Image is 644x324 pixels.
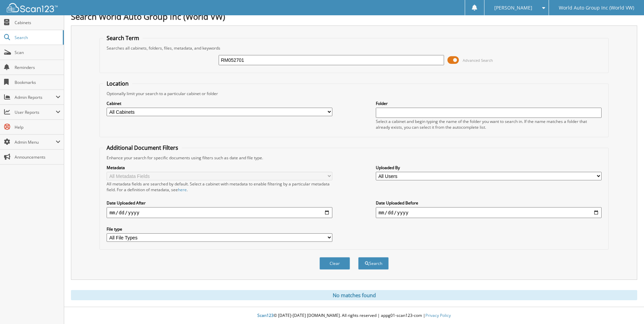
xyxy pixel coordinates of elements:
[376,200,602,206] label: Date Uploaded Before
[107,181,332,193] div: All metadata fields are searched by default. Select a cabinet with metadata to enable filtering b...
[103,144,182,151] legend: Additional Document Filters
[103,34,143,42] legend: Search Term
[376,119,602,130] div: Select a cabinet and begin typing the name of the folder you want to search in. If the name match...
[103,45,605,51] div: Searches all cabinets, folders, files, metadata, and keywords
[71,290,637,300] div: No matches found
[559,6,634,10] span: World Auto Group Inc (World VW)
[15,20,60,25] span: Cabinets
[103,155,605,161] div: Enhance your search for specific documents using filters such as date and file type.
[15,50,60,55] span: Scan
[494,6,532,10] span: [PERSON_NAME]
[107,207,332,218] input: start
[376,101,602,106] label: Folder
[71,11,637,22] h1: Search World Auto Group Inc (World VW)
[178,187,187,193] a: here
[358,257,389,270] button: Search
[15,109,56,115] span: User Reports
[376,165,602,170] label: Uploaded By
[376,207,602,218] input: end
[319,257,350,270] button: Clear
[103,91,605,96] div: Optionally limit your search to a particular cabinet or folder
[7,3,58,12] img: scan123-logo-white.svg
[107,200,332,206] label: Date Uploaded After
[15,154,60,160] span: Announcements
[15,65,60,70] span: Reminders
[15,35,59,40] span: Search
[15,94,56,100] span: Admin Reports
[610,291,644,324] iframe: Chat Widget
[425,312,451,318] a: Privacy Policy
[107,165,332,170] label: Metadata
[103,80,132,87] legend: Location
[257,312,274,318] span: Scan123
[15,139,56,145] span: Admin Menu
[107,101,332,106] label: Cabinet
[15,124,60,130] span: Help
[107,226,332,232] label: File type
[15,79,60,85] span: Bookmarks
[463,58,493,63] span: Advanced Search
[64,307,644,324] div: © [DATE]-[DATE] [DOMAIN_NAME]. All rights reserved | appg01-scan123-com |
